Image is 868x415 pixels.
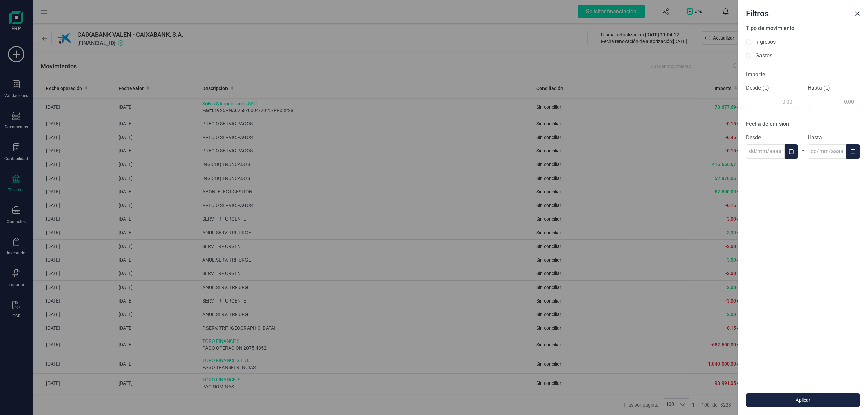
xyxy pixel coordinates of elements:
label: Hasta [808,133,860,142]
input: dd/mm/aaaa [746,144,785,159]
button: Aplicar [746,393,860,407]
button: Close [852,8,863,19]
div: - [798,142,808,159]
span: Fecha de emisión [746,121,789,127]
label: Gastos [755,51,772,60]
label: Hasta (€) [808,84,860,92]
input: 0,00 [746,95,798,109]
label: Ingresos [755,38,776,46]
button: Choose Date [785,144,798,159]
span: Importe [746,71,765,78]
button: Choose Date [846,144,860,159]
div: - [798,93,808,109]
input: dd/mm/aaaa [808,144,846,159]
span: Tipo de movimiento [746,25,794,32]
input: 0,00 [808,95,860,109]
label: Desde (€) [746,84,798,92]
label: Desde [746,133,798,142]
span: Aplicar [754,397,852,403]
div: Filtros [743,5,852,19]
